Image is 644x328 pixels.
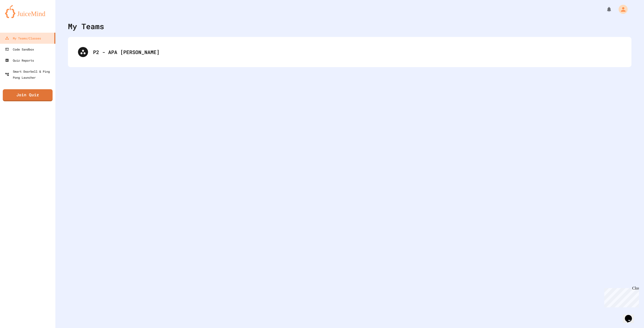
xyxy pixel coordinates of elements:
iframe: chat widget [602,286,639,307]
div: Smart Doorbell & Ping Pong Launcher [5,68,53,80]
div: My Notifications [597,5,613,14]
div: P2 - APA [PERSON_NAME] [73,42,626,62]
div: My Teams/Classes [5,35,41,41]
a: Join Quiz [3,89,53,101]
div: P2 - APA [PERSON_NAME] [93,48,621,56]
div: My Teams [68,21,104,32]
div: Quiz Reports [5,57,34,63]
div: My Account [613,4,629,15]
div: Code Sandbox [5,46,34,52]
iframe: chat widget [623,308,639,323]
img: logo-orange.svg [5,5,50,18]
div: Chat with us now!Close [2,2,35,32]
